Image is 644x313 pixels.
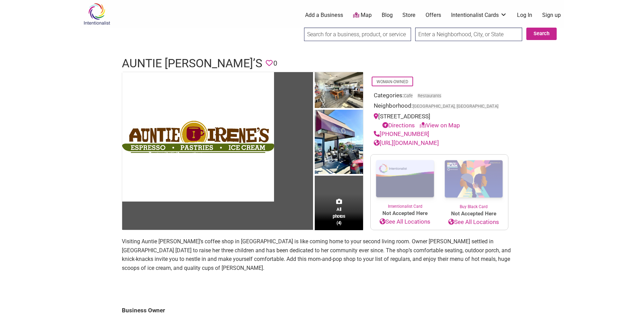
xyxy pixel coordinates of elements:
input: Search for a business, product, or service [304,28,411,41]
a: View on Map [420,122,460,129]
a: Cafe [404,93,413,98]
a: [PHONE_NUMBER] [374,130,429,137]
span: All photos (4) [333,206,345,226]
button: Search [526,28,557,40]
a: Map [353,11,372,19]
a: Log In [517,11,532,19]
a: Restaurants [418,93,441,98]
a: Directions [382,122,415,129]
a: See All Locations [371,217,439,226]
a: Intentionalist Cards [451,11,507,19]
span: 0 [273,58,277,69]
div: Neighborhood: [374,101,505,112]
div: Categories: [374,91,505,102]
a: Woman-Owned [377,79,408,84]
a: Blog [382,11,393,19]
a: Intentionalist Card [371,155,439,209]
a: Add a Business [305,11,343,19]
img: Intentionalist [80,3,113,25]
div: [STREET_ADDRESS] [374,112,505,130]
a: See All Locations [439,218,508,227]
a: Sign up [542,11,561,19]
a: Buy Black Card [439,155,508,210]
input: Enter a Neighborhood, City, or State [415,28,522,41]
a: Offers [426,11,441,19]
span: Not Accepted Here [439,210,508,218]
a: [URL][DOMAIN_NAME] [374,139,439,146]
a: Store [402,11,416,19]
img: Intentionalist Card [371,155,439,203]
span: Not Accepted Here [371,209,439,217]
h1: Auntie [PERSON_NAME]’s [122,55,262,72]
p: Visiting Auntie [PERSON_NAME]’s coffee shop in [GEOGRAPHIC_DATA] is like coming home to your seco... [122,237,522,272]
img: Buy Black Card [439,155,508,204]
span: [GEOGRAPHIC_DATA], [GEOGRAPHIC_DATA] [413,104,498,109]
